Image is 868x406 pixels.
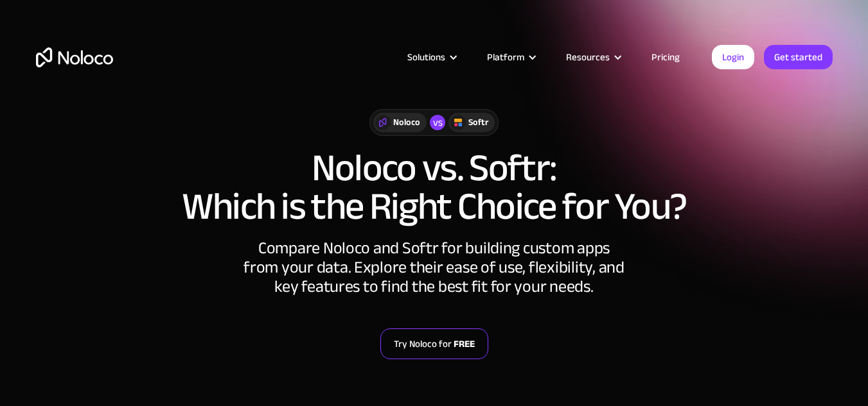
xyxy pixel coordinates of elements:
div: Compare Noloco and Softr for building custom apps from your data. Explore their ease of use, flex... [242,239,627,296]
div: Softr [468,115,488,130]
a: Get started [764,45,833,69]
a: home [36,47,113,67]
a: Login [712,45,754,69]
a: Try Noloco forFREE [380,328,488,359]
strong: FREE [454,335,475,352]
div: Platform [487,49,524,65]
a: Pricing [635,49,696,65]
div: Solutions [391,49,471,65]
div: Resources [550,49,635,65]
h1: Noloco vs. Softr: Which is the Right Choice for You? [36,149,833,226]
div: Resources [566,49,610,65]
div: Platform [471,49,550,65]
div: Noloco [393,115,420,130]
div: vs [430,115,445,130]
div: Solutions [407,49,445,65]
